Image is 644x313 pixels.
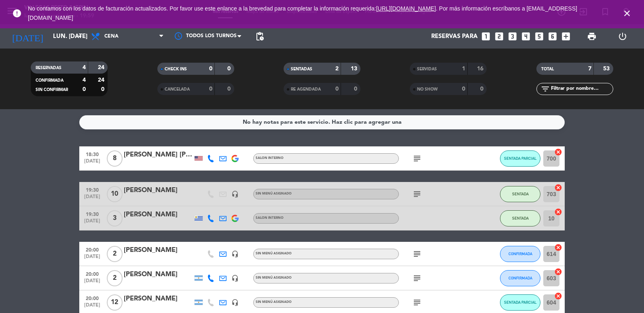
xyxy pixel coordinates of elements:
span: SIN CONFIRMAR [36,88,68,92]
i: looks_3 [507,31,518,42]
strong: 7 [588,66,591,72]
i: arrow_drop_down [75,32,85,41]
span: 19:30 [82,185,102,194]
i: cancel [554,243,562,252]
span: CANCELADA [165,87,190,91]
i: looks_two [494,31,504,42]
strong: 0 [227,86,232,92]
strong: 16 [477,66,485,72]
span: 19:30 [82,209,102,218]
i: cancel [554,208,562,216]
span: No contamos con los datos de facturación actualizados. Por favor use este enlance a la brevedad p... [28,5,577,21]
span: print [587,32,597,41]
i: headset_mic [231,250,239,258]
strong: 0 [354,86,359,92]
div: LOG OUT [607,24,638,49]
div: [PERSON_NAME] [124,209,193,220]
div: [PERSON_NAME] [124,185,193,196]
strong: 0 [335,86,339,92]
a: [URL][DOMAIN_NAME] [376,5,436,12]
span: 20:00 [82,269,102,278]
i: filter_list [540,84,550,94]
span: pending_actions [255,32,265,41]
i: looks_4 [521,31,531,42]
strong: 24 [98,65,106,70]
img: google-logo.png [231,155,239,162]
span: 10 [107,186,123,202]
span: SENTADA PARCIAL [504,156,537,161]
button: SENTADA [500,186,540,202]
span: CONFIRMADA [36,78,64,82]
button: CONFIRMADA [500,270,540,286]
i: close [622,8,632,18]
span: [DATE] [82,302,102,312]
i: [DATE] [6,27,49,45]
span: CONFIRMADA [508,252,532,256]
span: SENTADA PARCIAL [504,300,537,305]
div: [PERSON_NAME] [124,269,193,280]
i: error [12,8,22,18]
strong: 1 [462,66,465,72]
i: subject [412,298,422,307]
strong: 53 [603,66,611,72]
i: headset_mic [231,275,239,282]
i: subject [412,189,422,199]
span: [DATE] [82,159,102,168]
span: CHECK INS [165,67,187,71]
strong: 0 [227,66,232,72]
strong: 2 [335,66,339,72]
span: 20:00 [82,245,102,254]
strong: 0 [209,66,212,72]
strong: 4 [83,77,86,83]
i: subject [412,273,422,283]
i: headset_mic [231,299,239,306]
span: Sin menú asignado [256,252,292,255]
input: Filtrar por nombre... [550,85,613,93]
span: [DATE] [82,254,102,263]
button: CONFIRMADA [500,246,540,262]
span: 2 [107,246,123,262]
span: [DATE] [82,218,102,228]
span: 2 [107,270,123,286]
span: Sin menú asignado [256,276,292,279]
span: 18:30 [82,149,102,159]
i: subject [412,249,422,259]
i: cancel [554,184,562,192]
span: Reservas para [431,33,478,40]
strong: 0 [480,86,485,92]
i: power_settings_new [618,32,627,41]
i: cancel [554,292,562,300]
a: . Por más información escríbanos a [EMAIL_ADDRESS][DOMAIN_NAME] [28,5,577,21]
span: SENTADA [512,192,529,196]
span: Sin menú asignado [256,300,292,304]
span: TOTAL [541,67,554,71]
span: [DATE] [82,194,102,203]
i: cancel [554,148,562,156]
strong: 13 [351,66,359,72]
div: [PERSON_NAME] [124,245,193,256]
i: subject [412,154,422,163]
strong: 4 [83,65,86,70]
strong: 0 [101,87,106,92]
button: SENTADA [500,210,540,226]
i: cancel [554,268,562,276]
span: CONFIRMADA [508,276,532,280]
i: looks_one [481,31,491,42]
span: 20:00 [82,293,102,302]
span: SENTADAS [291,67,312,71]
strong: 0 [462,86,465,92]
i: looks_5 [534,31,544,42]
div: [PERSON_NAME] [PERSON_NAME] [124,150,193,160]
i: headset_mic [231,190,239,198]
span: Sin menú asignado [256,192,292,195]
button: SENTADA PARCIAL [500,150,540,167]
span: 8 [107,150,123,167]
span: 3 [107,210,123,226]
span: [DATE] [82,278,102,288]
span: RESERVADAS [36,66,61,70]
span: RE AGENDADA [291,87,321,91]
span: Cena [104,34,119,39]
strong: 24 [98,77,106,83]
strong: 0 [83,87,86,92]
span: SALON INTERNO [256,216,284,220]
